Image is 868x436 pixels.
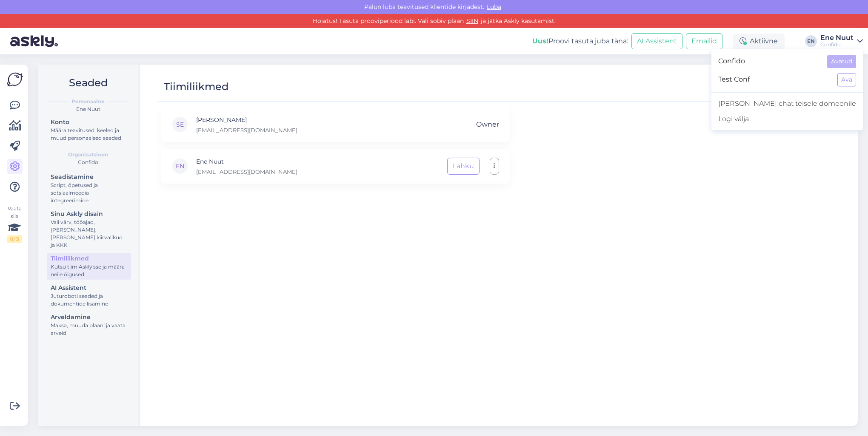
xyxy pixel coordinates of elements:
[51,173,127,181] div: Seadistamine
[171,158,188,175] div: EN
[827,55,856,68] button: Avatud
[47,311,131,338] a: ArveldamineMaksa, muuda plaani ja vaata arveid
[51,218,127,249] div: Vali värv, tööajad, [PERSON_NAME], [PERSON_NAME] kiirvalikud ja KKK
[196,168,297,176] p: [EMAIL_ADDRESS][DOMAIN_NAME]
[51,283,127,292] div: AI Assistent
[171,116,188,133] div: SE
[805,35,817,47] div: EN
[631,33,682,49] button: AI Assistent
[51,118,127,127] div: Konto
[711,96,863,111] a: [PERSON_NAME] chat teisele domeenile
[45,159,131,166] div: Confido
[47,282,131,309] a: AI AssistentJuturoboti seaded ja dokumentide lisamine
[196,126,297,134] p: [EMAIL_ADDRESS][DOMAIN_NAME]
[718,55,820,68] span: Confido
[484,3,504,11] span: Luba
[51,254,127,263] div: Tiimiliikmed
[7,235,22,243] div: 0 / 3
[196,157,297,166] p: Ene Nuut
[733,34,785,49] div: Aktiivne
[45,105,131,113] div: Ene Nuut
[532,37,548,45] b: Uus!
[164,79,228,95] div: Tiimiliikmed
[51,210,127,218] div: Sinu Askly disain
[718,73,831,86] span: Test Conf
[47,208,131,250] a: Sinu Askly disainVali värv, tööajad, [PERSON_NAME], [PERSON_NAME] kiirvalikud ja KKK
[464,17,481,25] a: SIIN
[820,34,854,41] div: Ene Nuut
[45,75,131,91] h2: Seaded
[686,33,722,49] button: Emailid
[51,181,127,204] div: Script, õpetused ja sotsiaalmeedia integreerimine
[820,41,854,48] div: Confido
[51,263,127,278] div: Kutsu tiim Askly'sse ja määra neile õigused
[711,111,863,127] div: Logi välja
[47,171,131,206] a: SeadistamineScript, õpetused ja sotsiaalmeedia integreerimine
[47,253,131,280] a: TiimiliikmedKutsu tiim Askly'sse ja määra neile õigused
[7,205,22,243] div: Vaata siia
[51,313,127,322] div: Arveldamine
[532,36,628,46] div: Proovi tasuta juba täna:
[837,73,856,86] button: Ava
[476,116,499,133] span: Owner
[7,71,23,88] img: Askly Logo
[71,98,105,105] b: Personaalne
[820,34,863,48] a: Ene NuutConfido
[196,115,297,125] p: [PERSON_NAME]
[447,158,480,175] button: Lahku
[68,151,108,159] b: Organisatsioon
[47,116,131,143] a: KontoMäära teavitused, keeled ja muud personaalsed seaded
[51,322,127,337] div: Maksa, muuda plaani ja vaata arveid
[51,292,127,308] div: Juturoboti seaded ja dokumentide lisamine
[51,127,127,142] div: Määra teavitused, keeled ja muud personaalsed seaded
